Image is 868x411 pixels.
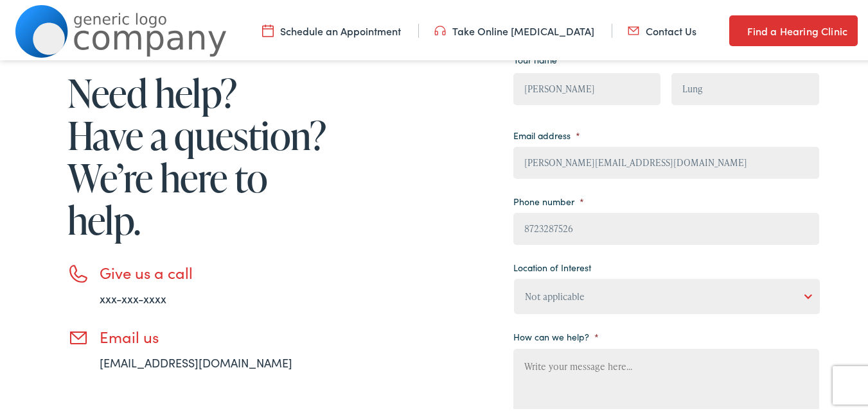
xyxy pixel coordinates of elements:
a: Schedule an Appointment [262,21,401,35]
a: [EMAIL_ADDRESS][DOMAIN_NAME] [100,352,292,368]
label: Location of Interest [513,259,591,271]
label: How can we help? [513,328,599,340]
a: xxx-xxx-xxxx [100,288,166,304]
label: Email address [513,127,580,138]
a: Take Online [MEDICAL_DATA] [434,21,594,35]
input: First name [513,71,660,103]
img: utility icon [628,21,639,35]
input: example@email.com [513,144,819,176]
a: Find a Hearing Clinic [729,13,858,44]
img: utility icon [729,21,741,36]
h3: Email us [100,325,331,344]
input: Last name [671,71,819,103]
h3: Give us a call [100,261,331,280]
img: utility icon [262,21,274,35]
label: Your name [513,51,567,63]
a: Contact Us [628,21,696,35]
h1: Need help? Have a question? We’re here to help. [67,69,331,239]
img: utility icon [434,21,446,35]
input: (XXX) XXX - XXXX [513,210,819,242]
label: Phone number [513,193,584,205]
